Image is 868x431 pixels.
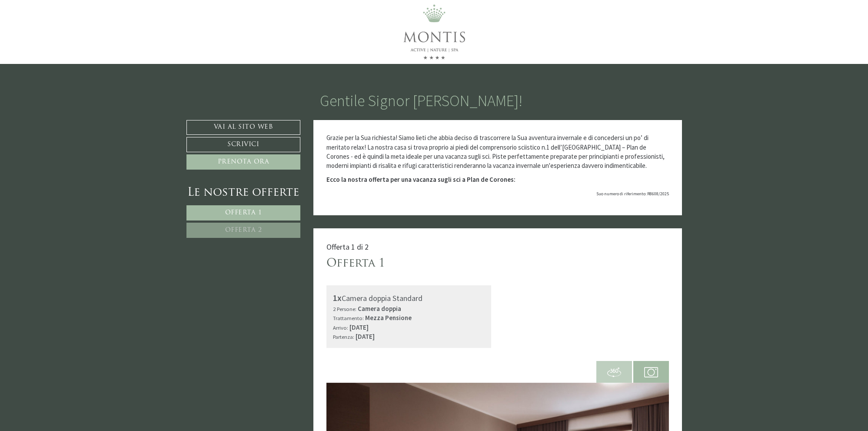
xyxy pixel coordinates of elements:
p: Grazie per la Sua richiesta! Siamo lieti che abbia deciso di trascorrere la Sua avventura inverna... [326,133,669,170]
span: Offerta 1 [225,210,262,216]
span: Offerta 1 di 2 [326,242,369,252]
b: Mezza Pensione [365,314,412,322]
a: Vai al sito web [186,120,301,135]
a: Scrivici [186,137,301,152]
small: 2 Persone: [333,305,356,312]
img: camera.svg [644,365,658,379]
b: Camera doppia [358,304,401,313]
b: [DATE] [349,323,369,331]
span: Offerta 2 [225,227,262,234]
strong: Ecco la nostra offerta per una vacanza sugli sci a Plan de Corones: [326,175,515,184]
b: [DATE] [356,332,375,341]
div: Camera doppia Standard [333,292,485,304]
b: 1x [333,292,342,303]
small: Trattamento: [333,314,364,321]
a: Prenota ora [186,154,301,170]
div: Le nostre offerte [186,185,301,201]
img: 360-grad.svg [607,365,621,379]
small: Partenza: [333,333,354,340]
span: Suo numero di riferimento: R8608/2025 [596,191,669,197]
small: Arrivo: [333,324,348,331]
h1: Gentile Signor [PERSON_NAME]! [320,92,522,110]
div: Offerta 1 [326,256,385,272]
